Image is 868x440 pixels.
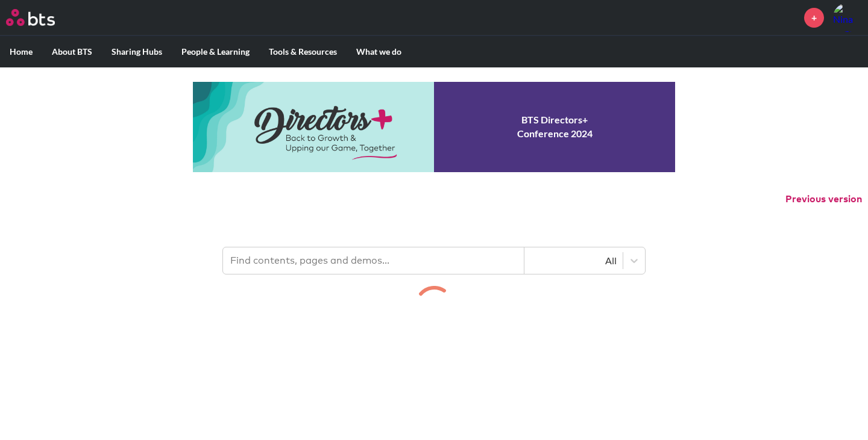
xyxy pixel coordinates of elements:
div: All [530,254,617,267]
input: Find contents, pages and demos... [223,247,524,274]
a: Conference 2024 [193,82,675,172]
a: Profile [833,3,862,32]
a: Go home [6,9,77,26]
a: + [804,8,824,28]
label: Sharing Hubs [102,36,172,67]
label: About BTS [42,36,102,67]
img: Nina Pagon [833,3,862,32]
label: People & Learning [172,36,259,67]
button: Previous version [785,193,862,206]
label: What we do [347,36,411,67]
label: Tools & Resources [259,36,347,67]
img: BTS Logo [6,9,55,26]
